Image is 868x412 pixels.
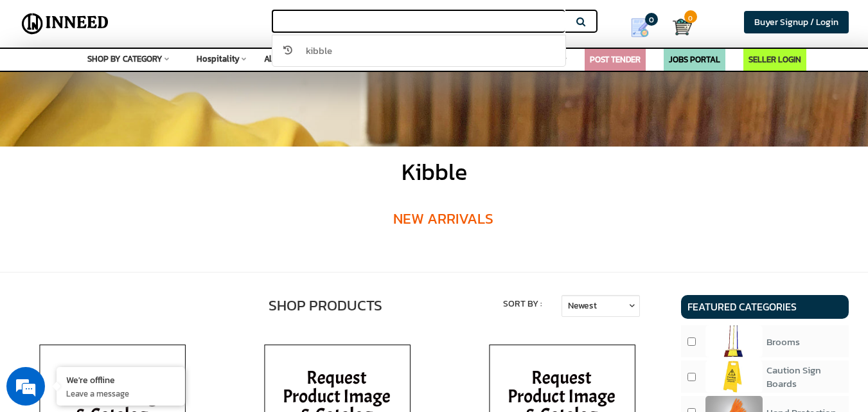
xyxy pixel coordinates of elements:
[766,334,800,349] span: Brooms
[269,295,382,316] label: Shop Products
[66,388,175,399] p: Leave a message
[272,35,565,66] a: kibble
[22,77,54,84] img: logo_Zg8I0qSkbAqR2WFHt3p6CTuqpyXMFPubPcD2OT02zFN43Cy9FUNNG3NEPhM_Q1qe_.png
[17,8,113,40] img: Inneed.Market
[503,298,542,310] label: Sort By :
[89,262,98,269] img: salesiqlogo_leal7QplfZFryJ6FIlVepeu7OftD7mt8q6exU6-34PB8prfIgodN67KcxXM9Y7JQ_.png
[73,192,815,246] h4: New Arrivals
[264,53,303,65] span: All Brands
[744,11,849,33] a: Buyer Signup / Login
[272,10,565,33] input: Search for Brands, Products, Sellers, Manufacturers...
[6,275,245,320] textarea: Type your message and click 'Submit'
[705,361,762,393] img: product
[754,15,838,29] span: Buyer Signup / Login
[645,13,658,26] span: 0
[748,53,801,66] a: SELLER LOGIN
[616,13,673,42] a: my Quotes 0
[27,124,224,254] span: We are offline. Please leave us a message.
[590,53,641,66] a: POST TENDER
[211,6,242,37] div: Minimize live chat window
[66,373,175,386] div: We're offline
[705,325,762,357] img: product
[306,43,332,58] span: kibble
[630,18,650,37] img: Show My Quotes
[669,53,720,66] a: JOBS PORTAL
[197,53,240,65] span: Hospitality
[188,320,233,337] em: Submit
[67,72,216,89] div: Leave a message
[766,363,821,391] span: Caution Sign Boards
[673,13,681,41] a: Cart 0
[681,295,849,319] h4: Featured Categories
[684,10,697,23] span: 0
[101,261,163,270] em: Driven by SalesIQ
[673,17,692,37] img: Cart
[87,53,163,65] span: SHOP BY CATEGORY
